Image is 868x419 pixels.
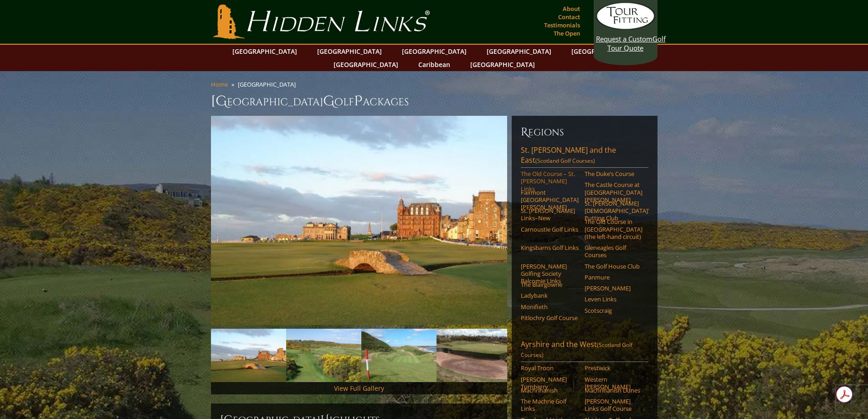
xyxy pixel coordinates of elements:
a: [PERSON_NAME] [585,285,642,292]
a: St. [PERSON_NAME] and the East(Scotland Golf Courses) [521,145,648,168]
a: Testimonials [542,19,582,31]
a: Machrihanish Dunes [585,387,642,394]
a: St. [PERSON_NAME] Links–New [521,207,579,222]
h1: [GEOGRAPHIC_DATA] olf ackages [211,92,657,110]
a: [GEOGRAPHIC_DATA] [482,45,556,58]
a: About [560,2,582,15]
span: (Scotland Golf Courses) [535,157,595,165]
a: [PERSON_NAME] Golfing Society Balcomie Links [521,263,579,285]
span: G [323,92,334,110]
a: View Full Gallery [334,384,384,393]
a: [GEOGRAPHIC_DATA] [329,58,403,71]
a: Caribbean [414,58,455,71]
a: Fairmont [GEOGRAPHIC_DATA][PERSON_NAME] [521,189,579,211]
a: The Old Course – St. [PERSON_NAME] Links [521,170,579,192]
a: Kingsbarns Golf Links [521,244,579,251]
a: Gleneagles Golf Courses [585,244,642,259]
a: Machrihanish [521,387,579,394]
a: The Blairgowrie [521,281,579,288]
a: [GEOGRAPHIC_DATA] [228,45,302,58]
a: The Machrie Golf Links [521,398,579,413]
a: Scotscraig [585,307,642,314]
span: P [354,92,363,110]
a: Request a CustomGolf Tour Quote [596,2,655,52]
li: [GEOGRAPHIC_DATA] [238,80,299,88]
a: The Old Course in [GEOGRAPHIC_DATA] (the left-hand circuit) [585,218,642,240]
a: Carnoustie Golf Links [521,226,579,233]
a: The Duke’s Course [585,170,642,177]
a: [GEOGRAPHIC_DATA] [567,45,641,58]
a: The Golf House Club [585,263,642,270]
span: (Scotland Golf Courses) [521,341,632,359]
a: [GEOGRAPHIC_DATA] [466,58,539,71]
a: Western [PERSON_NAME] [585,376,642,391]
a: Ladybank [521,292,579,299]
a: [PERSON_NAME] Turnberry [521,376,579,391]
a: Pitlochry Golf Course [521,314,579,321]
a: [GEOGRAPHIC_DATA] [397,45,471,58]
a: Royal Troon [521,364,579,372]
a: The Castle Course at [GEOGRAPHIC_DATA][PERSON_NAME] [585,181,642,203]
a: Leven Links [585,295,642,303]
a: St. [PERSON_NAME] [DEMOGRAPHIC_DATA]’ Putting Club [585,200,642,222]
a: The Open [551,27,582,40]
span: Request a Custom [596,34,652,43]
a: Prestwick [585,364,642,372]
a: [GEOGRAPHIC_DATA] [313,45,386,58]
a: Home [211,80,228,88]
a: Contact [556,10,582,23]
a: Ayrshire and the West(Scotland Golf Courses) [521,339,648,362]
h6: Regions [521,125,648,140]
a: [PERSON_NAME] Links Golf Course [585,398,642,413]
a: Panmure [585,274,642,281]
a: Monifieth [521,303,579,310]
